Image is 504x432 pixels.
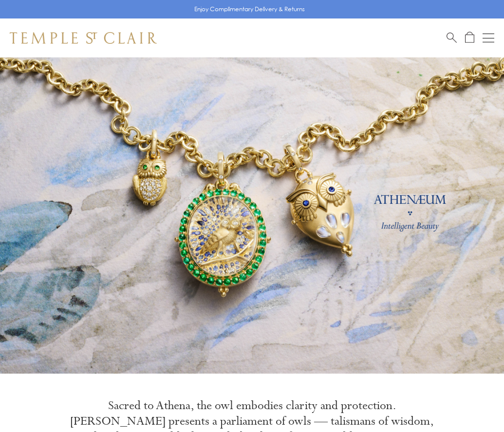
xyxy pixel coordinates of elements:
button: Open navigation [483,32,494,44]
img: Temple St. Clair [10,32,157,44]
a: Open Shopping Bag [465,32,474,44]
p: Enjoy Complimentary Delivery & Returns [194,4,305,14]
a: Search [447,32,457,44]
